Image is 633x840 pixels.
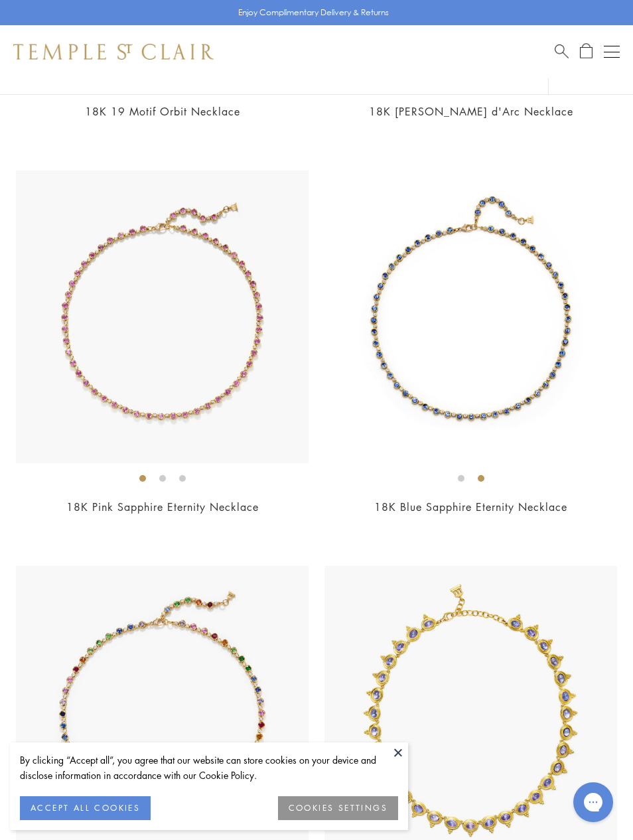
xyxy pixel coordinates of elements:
[66,500,259,514] a: 18K Pink Sapphire Eternity Necklace
[604,44,620,60] button: Open navigation
[20,752,398,783] div: By clicking “Accept all”, you agree that our website can store cookies on your device and disclos...
[555,43,569,60] a: Search
[16,171,309,463] img: 18K Pink Sapphire Eternity Necklace
[278,796,398,820] button: COOKIES SETTINGS
[369,104,573,119] a: 18K [PERSON_NAME] d'Arc Necklace
[580,43,593,60] a: Open Shopping Bag
[324,171,617,463] img: 18K Blue Sapphire Eternity Necklace
[13,44,214,60] img: Temple St. Clair
[374,500,567,514] a: 18K Blue Sapphire Eternity Necklace
[567,778,620,827] iframe: Gorgias live chat messenger
[20,796,151,820] button: ACCEPT ALL COOKIES
[85,104,240,119] a: 18K 19 Motif Orbit Necklace
[238,6,389,19] p: Enjoy Complimentary Delivery & Returns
